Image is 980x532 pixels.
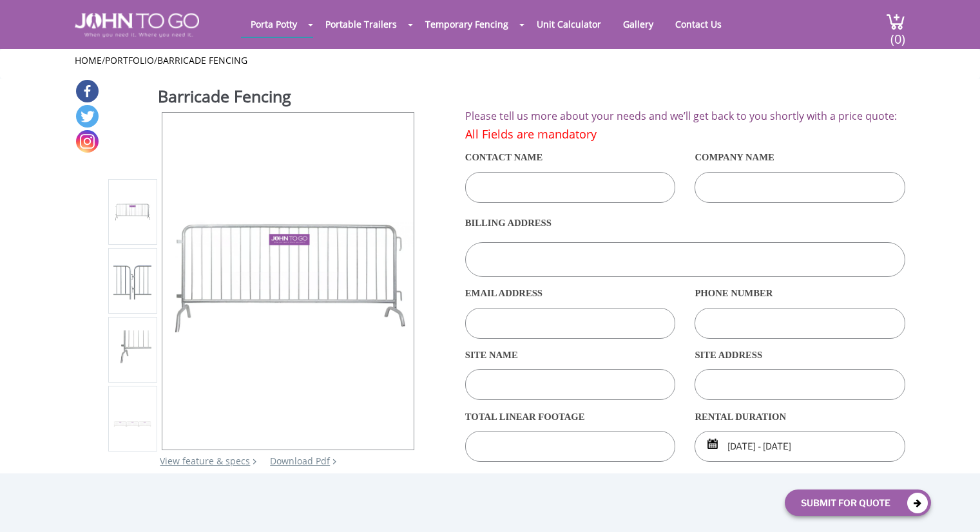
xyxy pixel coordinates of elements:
img: Product [162,197,414,365]
input: Start date | End date [695,431,905,462]
h2: Please tell us more about your needs and we’ll get back to you shortly with a price quote: [465,111,905,122]
a: Portable Trailers [316,12,407,37]
h4: All Fields are mandatory [465,128,905,141]
h1: Barricade Fencing [158,85,416,111]
img: Product [113,330,151,368]
img: Product [113,200,151,225]
a: Download Pdf [270,455,330,467]
label: Email Address [465,283,676,305]
label: Site Address [695,344,905,366]
img: Product [113,261,151,299]
img: JOHN to go [75,13,199,37]
button: Submit For Quote [785,489,931,516]
a: Twitter [76,105,99,128]
a: Unit Calculator [527,12,611,37]
div: Colors may vary [108,471,416,484]
label: Phone Number [695,283,905,305]
label: Site Name [465,344,676,366]
label: Billing Address [465,208,905,239]
a: Temporary Fencing [416,12,518,37]
ul: / / [75,54,905,67]
img: right arrow icon [253,459,256,464]
label: check if applicable: [619,468,753,486]
span: (0) [890,20,905,48]
label: 60’ TRUCK/TRAILER ACCESSIBILITY AT SITE? [465,468,599,500]
a: Instagram [76,130,99,153]
a: Barricade Fencing [157,54,247,66]
label: Company Name [695,147,905,169]
a: Gallery [613,12,663,37]
label: Contact Name [465,147,676,169]
label: rental duration [695,406,905,428]
a: Portfolio [105,54,154,66]
img: cart a [886,13,905,30]
a: Contact Us [666,12,731,37]
img: Product [113,421,151,428]
a: Facebook [76,80,99,102]
a: Home [75,54,102,66]
a: Porta Potty [241,12,307,37]
a: View feature & specs [160,455,250,467]
label: Total linear footage [465,406,676,428]
img: chevron.png [332,459,336,464]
